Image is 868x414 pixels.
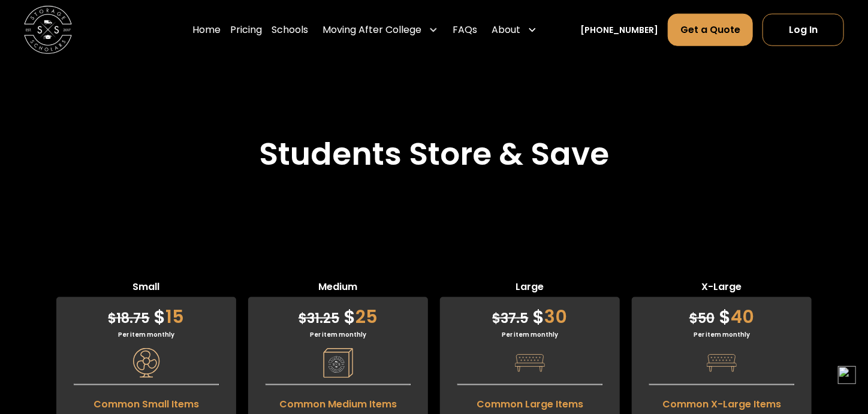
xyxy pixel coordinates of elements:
[440,297,620,330] div: 30
[323,348,353,378] img: Pricing Category Icon
[272,13,308,47] a: Schools
[689,309,715,328] span: 50
[248,391,428,412] span: Common Medium Items
[440,330,620,339] div: Per item monthly
[318,13,443,47] div: Moving After College
[440,280,620,297] span: Large
[259,135,609,173] h2: Students Store & Save
[56,297,236,330] div: 15
[248,297,428,330] div: 25
[248,330,428,339] div: Per item monthly
[154,304,166,330] span: $
[343,304,355,330] span: $
[453,13,477,47] a: FAQs
[632,330,812,339] div: Per item monthly
[487,13,542,47] div: About
[230,13,262,47] a: Pricing
[580,24,658,37] a: [PHONE_NUMBER]
[515,348,545,378] img: Pricing Category Icon
[632,280,812,297] span: X-Large
[108,309,150,328] span: 18.75
[192,13,221,47] a: Home
[299,309,339,328] span: 31.25
[707,348,737,378] img: Pricing Category Icon
[493,309,501,328] span: $
[689,309,698,328] span: $
[248,280,428,297] span: Medium
[533,304,545,330] span: $
[108,309,117,328] span: $
[299,309,307,328] span: $
[440,391,620,412] span: Common Large Items
[632,297,812,330] div: 40
[24,6,72,54] img: Storage Scholars main logo
[762,14,844,46] a: Log In
[56,391,236,412] span: Common Small Items
[56,330,236,339] div: Per item monthly
[492,23,520,37] div: About
[632,391,812,412] span: Common X-Large Items
[719,304,731,330] span: $
[668,14,753,46] a: Get a Quote
[493,309,529,328] span: 37.5
[131,348,161,378] img: Pricing Category Icon
[56,280,236,297] span: Small
[323,23,421,37] div: Moving After College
